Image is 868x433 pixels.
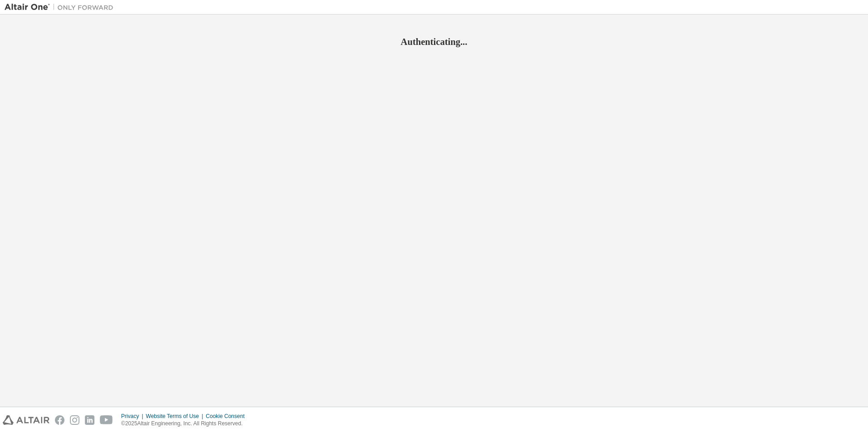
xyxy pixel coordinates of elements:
[5,3,118,12] img: Altair One
[121,420,250,428] p: © 2025 Altair Engineering, Inc. All Rights Reserved.
[206,413,250,420] div: Cookie Consent
[121,413,146,420] div: Privacy
[5,36,863,48] h2: Authenticating...
[55,415,64,425] img: facebook.svg
[146,413,206,420] div: Website Terms of Use
[100,415,113,425] img: youtube.svg
[85,415,94,425] img: linkedin.svg
[70,415,79,425] img: instagram.svg
[3,415,49,425] img: altair_logo.svg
